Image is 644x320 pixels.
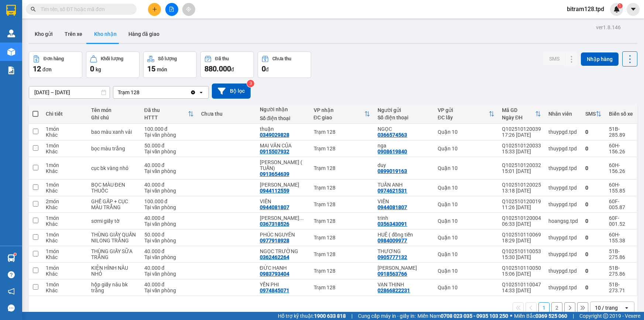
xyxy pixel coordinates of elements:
[260,188,289,194] div: 0944112559
[201,111,252,117] div: Chưa thu
[548,185,578,191] div: thuypgd.tpd
[8,271,15,278] span: question-circle
[535,313,567,319] strong: 0369 525 060
[141,104,197,124] th: Toggle SortBy
[7,254,15,262] img: warehouse-icon
[152,7,157,12] span: plus
[548,218,578,224] div: hoangsg.tpd
[260,198,306,204] div: VIÊN
[144,182,194,188] div: 40.000 đ
[157,67,167,72] span: món
[260,287,289,293] div: 0974845071
[260,254,289,260] div: 0362462264
[231,67,234,72] span: đ
[314,107,365,113] div: VP nhận
[609,232,633,244] div: 60H-155.38
[314,251,371,257] div: Trạm 128
[200,51,254,78] button: Đã thu880.000đ
[46,254,84,260] div: Khác
[502,232,541,238] div: Q102510110069
[619,3,621,8] span: 1
[143,51,197,78] button: Số lượng15món
[609,215,633,227] div: 60F-001.52
[204,64,231,73] span: 880.000
[46,232,84,238] div: 1 món
[59,25,88,43] button: Trên xe
[29,25,59,43] button: Kho gửi
[258,51,311,78] button: Chưa thu0đ
[548,251,578,257] div: thuypgd.tpd
[260,106,306,112] div: Người nhận
[502,238,541,244] div: 18:29 [DATE]
[123,25,165,43] button: Hàng đã giao
[46,149,84,154] div: Khác
[91,218,137,224] div: sơmi giấy tờ
[91,198,137,210] div: GHẾ GẤP + CỤC MÀU TRẮNG
[438,201,495,207] div: Quận 10
[378,287,410,293] div: 02866822231
[46,265,84,271] div: 1 món
[378,132,407,138] div: 0366574563
[91,115,137,120] div: Ghi chú
[260,204,289,210] div: 0944081807
[585,218,602,224] div: 0
[378,265,430,271] div: hoàng kim
[378,182,430,188] div: TUẤN ANH
[314,165,371,171] div: Trạm 128
[46,143,84,149] div: 1 món
[314,129,371,135] div: Trạm 128
[144,287,194,293] div: Tại văn phòng
[7,48,15,56] img: warehouse-icon
[502,143,541,149] div: Q102510120033
[438,107,489,113] div: VP gửi
[378,248,430,254] div: THƯƠNG
[118,89,140,96] div: Trạm 128
[548,165,578,171] div: thuypgd.tpd
[548,111,578,117] div: Nhân viên
[548,146,578,152] div: thuypgd.tpd
[262,64,266,73] span: 0
[144,238,194,244] div: Tại văn phòng
[260,171,289,177] div: 0913654639
[144,271,194,277] div: Tại văn phòng
[46,132,84,138] div: Khác
[198,89,204,95] svg: open
[91,165,137,171] div: cục bk vàng nhỏ
[609,162,633,174] div: 60H-156.26
[90,64,94,73] span: 0
[260,115,306,121] div: Số điện thoại
[8,288,15,295] span: notification
[630,6,637,13] span: caret-down
[299,215,304,221] span: ...
[46,111,84,117] div: Chi tiết
[502,271,541,277] div: 15:06 [DATE]
[378,271,407,277] div: 0918563766
[144,204,194,210] div: Tại văn phòng
[46,162,84,168] div: 1 món
[266,67,269,72] span: đ
[502,188,541,194] div: 13:18 [DATE]
[581,52,619,66] button: Nhập hàng
[548,129,578,135] div: thuypgd.tpd
[260,248,306,254] div: NGỌC TRƯỜNG
[260,265,306,271] div: ĐỨC HẠNH
[378,238,407,244] div: 0984009977
[314,146,371,152] div: Trạm 128
[46,271,84,277] div: Khác
[378,168,407,174] div: 0899019163
[144,254,194,260] div: Tại văn phòng
[595,304,618,312] div: 10 / trang
[378,126,430,132] div: NGỌC
[538,302,550,313] button: 1
[438,285,495,290] div: Quận 10
[502,204,541,210] div: 11:26 [DATE]
[158,56,177,61] div: Số lượng
[613,6,620,13] img: icon-new-feature
[260,282,306,287] div: YẾN PHI
[617,3,623,8] sup: 1
[502,168,541,174] div: 15:01 [DATE]
[91,232,137,244] div: THÙNG GIẤY QUẤN NILONG TRẮNG
[96,67,101,72] span: kg
[585,165,602,171] div: 0
[215,56,229,61] div: Đã thu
